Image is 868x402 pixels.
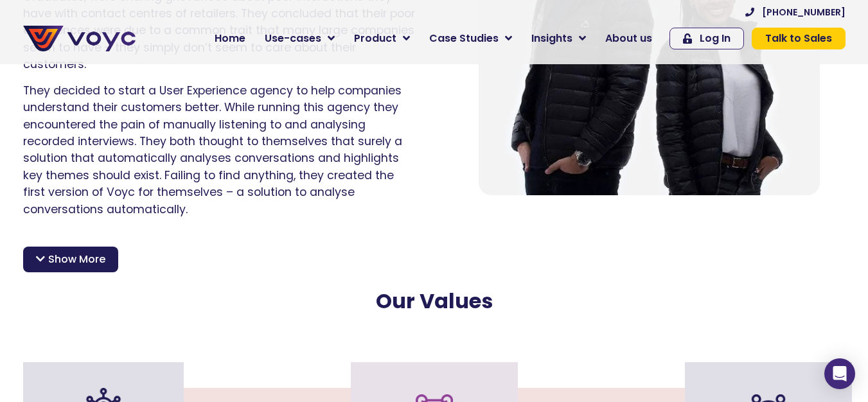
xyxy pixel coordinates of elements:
div: Show More [23,247,118,272]
span: Show More [48,252,105,267]
p: After making it into the prestigious Techstars [DOMAIN_NAME] accelerator in [GEOGRAPHIC_DATA], th... [23,227,846,277]
span: Log In [700,33,731,44]
a: Log In [669,28,744,49]
span: About us [605,31,652,46]
a: Product [344,26,420,51]
h2: Our Values [27,289,842,313]
a: Talk to Sales [752,28,846,49]
a: Use-cases [255,26,344,51]
a: About us [596,26,662,51]
span: Home [215,31,245,46]
span: [PHONE_NUMBER] [762,8,846,17]
span: Product [354,31,396,46]
a: Home [205,26,255,51]
img: voyc-full-logo [23,26,136,51]
span: Talk to Sales [765,33,832,44]
a: Case Studies [420,26,522,51]
a: Insights [522,26,596,51]
span: Insights [531,31,572,46]
span: Case Studies [429,31,499,46]
a: [PHONE_NUMBER] [745,8,846,17]
span: Use-cases [265,31,321,46]
p: They decided to start a User Experience agency to help companies understand their customers bette... [23,82,415,218]
div: Open Intercom Messenger [824,358,855,389]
